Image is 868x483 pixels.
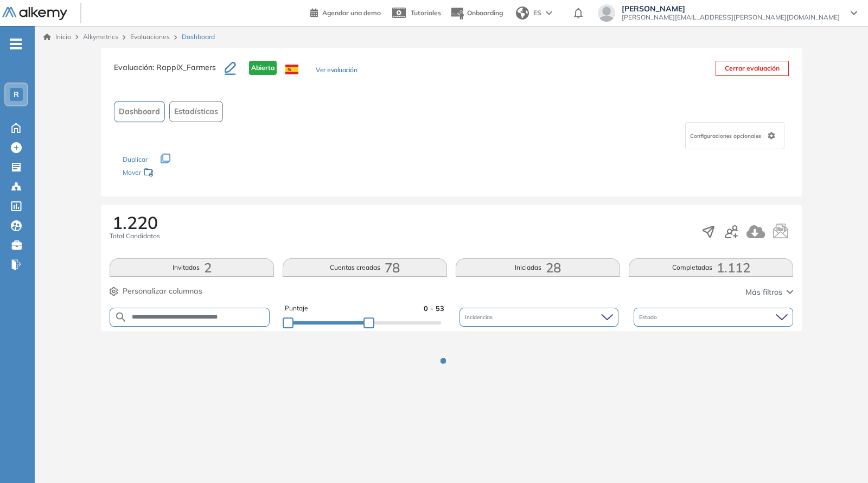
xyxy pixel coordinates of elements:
[639,313,659,321] span: Estado
[110,231,160,241] span: Total Candidatos
[152,62,216,72] span: : RappiX_Farmers
[716,61,789,76] button: Cerrar evaluación
[110,258,274,277] button: Invitados2
[622,13,840,22] span: [PERSON_NAME][EMAIL_ADDRESS][PERSON_NAME][DOMAIN_NAME]
[310,5,381,18] a: Agendar una demo
[169,101,223,122] button: Estadísticas
[546,11,552,15] img: arrow
[745,287,782,298] span: Más filtros
[285,65,298,74] img: ESP
[174,106,218,117] span: Estadísticas
[182,32,215,42] span: Dashboard
[2,7,67,21] img: Logo
[123,285,202,297] span: Personalizar columnas
[130,33,170,41] a: Evaluaciones
[123,163,231,183] div: Mover
[745,287,793,298] button: Más filtros
[450,2,503,25] button: Onboarding
[112,214,158,231] span: 1.220
[634,308,793,327] div: Estado
[43,32,71,42] a: Inicio
[249,61,277,75] span: Abierta
[10,43,22,45] i: -
[285,303,308,314] span: Puntaje
[467,9,503,17] span: Onboarding
[622,4,840,13] span: [PERSON_NAME]
[456,258,620,277] button: Iniciadas28
[459,308,619,327] div: Incidencias
[14,90,19,99] span: R
[629,258,793,277] button: Completadas1.112
[516,7,529,20] img: world
[533,8,541,18] span: ES
[424,303,444,314] span: 0 - 53
[110,285,202,297] button: Personalizar columnas
[316,65,357,77] button: Ver evaluación
[114,101,165,122] button: Dashboard
[114,61,225,84] h3: Evaluación
[114,310,127,324] img: SEARCH_ALT
[322,9,381,17] span: Agendar una demo
[123,155,148,163] span: Duplicar
[411,9,441,17] span: Tutoriales
[119,106,160,117] span: Dashboard
[83,33,118,41] span: Alkymetrics
[690,132,763,140] span: Configuraciones opcionales
[465,313,495,321] span: Incidencias
[685,122,784,149] div: Configuraciones opcionales
[283,258,447,277] button: Cuentas creadas78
